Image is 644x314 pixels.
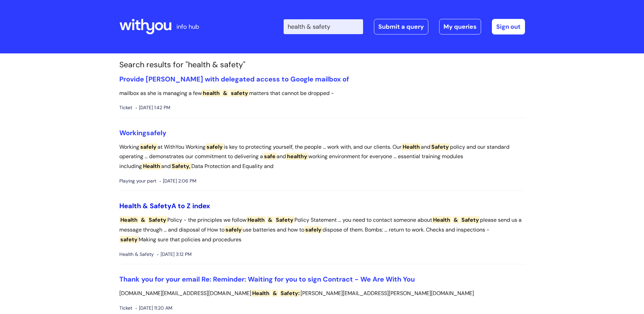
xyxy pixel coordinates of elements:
span: & [453,216,459,223]
span: safely [206,143,224,150]
span: & [222,90,229,97]
a: Workingsafely [119,128,166,137]
span: & [267,216,273,223]
span: Safety [460,216,480,223]
p: [DOMAIN_NAME][EMAIL_ADDRESS][DOMAIN_NAME] [PERSON_NAME][EMAIL_ADDRESS][PERSON_NAME][DOMAIN_NAME] [119,289,525,298]
span: Health [251,290,270,297]
span: Playing your part [119,177,156,185]
span: Safety, [171,163,191,170]
span: safely [224,226,243,233]
p: info hub [176,21,199,32]
span: safely [146,128,166,137]
p: Working at WithYou Working is key to protecting yourself, the people ... work with, and our clien... [119,142,525,171]
span: Health [142,163,161,170]
span: safe [263,153,277,160]
span: Health [119,216,139,223]
span: Safety: [280,290,301,297]
span: safety [119,236,139,243]
span: Safety [150,201,171,210]
a: My queries [439,19,481,34]
span: Ticket [119,103,132,112]
span: [DATE] 1:42 PM [136,103,170,112]
span: safely [304,226,323,233]
span: Ticket [119,304,132,312]
span: [DATE] 3:12 PM [157,250,192,259]
a: Health & SafetyA to Z index [119,201,210,210]
span: safely [139,143,158,150]
span: Health [246,216,266,223]
span: [DATE] 11:20 AM [136,304,172,312]
a: Thank you for your email Re: Reminder: Waiting for you to sign Contract - We Are With You [119,275,415,284]
p: mailbox as she is managing a few matters that cannot be dropped - [119,89,525,98]
span: Safety [275,216,294,223]
p: Policy - the principles we follow Policy Statement ... you need to contact someone about please s... [119,215,525,244]
span: Health & Safety [119,250,154,259]
h1: Search results for "health & safety" [119,60,525,70]
a: Submit a query [374,19,428,34]
span: Health [432,216,451,223]
div: | - [284,19,525,34]
span: safety [230,90,249,97]
span: & [140,216,146,223]
span: Health [402,143,421,150]
span: Safety [430,143,450,150]
span: Safety [148,216,167,223]
span: Health [119,201,141,210]
input: Search [284,19,363,34]
a: Provide [PERSON_NAME] with delegated access to Google mailbox of [119,75,349,83]
span: & [272,290,278,297]
span: & [143,201,148,210]
span: healthy [286,153,308,160]
span: [DATE] 2:06 PM [160,177,196,185]
span: health [202,90,221,97]
a: Sign out [492,19,525,34]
